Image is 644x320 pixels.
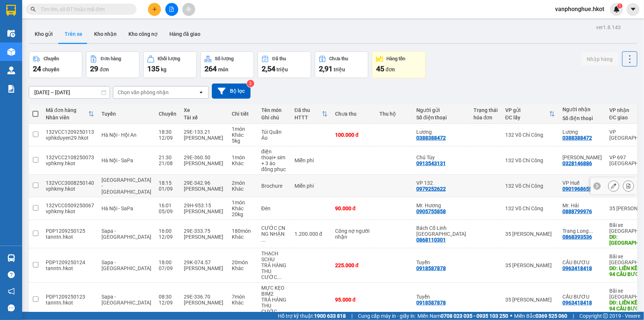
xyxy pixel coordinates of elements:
[505,231,555,237] div: 35 [PERSON_NAME]
[276,67,288,72] span: triệu
[232,186,254,192] div: Khác
[7,254,15,262] img: warehouse-icon
[562,228,602,234] div: Trang Long Biên (Bách Cổ Linh)
[184,135,224,141] div: [PERSON_NAME]
[44,56,59,61] div: Chuyến
[315,51,368,78] button: Chưa thu2,91 triệu
[416,107,466,113] div: Người gửi
[562,115,602,121] div: Số điện thoại
[232,294,254,300] div: 7 món
[165,3,178,16] button: file-add
[29,86,110,98] input: Select a date range.
[514,312,567,320] span: Miền Bắc
[200,51,254,78] button: Số lượng264món
[232,300,254,306] div: Khác
[261,237,266,243] span: ...
[159,265,176,271] div: 07/09
[232,138,254,144] div: 5 kg
[261,183,287,189] div: Brochure
[416,265,446,271] div: 0918587878
[416,225,466,237] div: Bách Cổ Linh Long Biên
[387,56,406,61] div: Hàng tồn
[505,183,555,189] div: 132 Võ Chí Công
[184,259,224,265] div: 29K-074.57
[232,180,254,186] div: 2 món
[335,205,372,211] div: 90.000 đ
[416,115,466,120] div: Số điện thoại
[101,157,133,163] span: Hà Nội - SaPa
[46,208,94,214] div: vphkmy.hkot
[212,84,251,99] button: Bộ lọc
[46,228,94,234] div: PDP1209250125
[295,157,328,163] div: Miễn phí
[416,202,466,208] div: Mr. Hương
[159,154,176,160] div: 21:30
[562,154,602,160] div: Anh Long
[46,107,88,113] div: Mã đơn hàng
[278,312,346,320] span: Hỗ trợ kỹ thuật:
[159,208,176,214] div: 05/09
[295,183,328,189] div: Miễn phí
[46,186,94,192] div: vphkmy.hkot
[261,149,287,172] div: điện thoại+ sim + 3 áo đồng phục
[277,274,282,280] span: ...
[123,25,163,43] button: Kho công nợ
[152,7,157,12] span: plus
[46,180,94,186] div: 132VCC3008250140
[416,154,466,160] div: Chú Tùy
[7,30,15,37] img: warehouse-icon
[416,237,446,243] div: 0868110301
[46,294,94,300] div: PDP1209250123
[46,160,94,166] div: vphkmy.hkot
[562,300,592,306] div: 0963418418
[101,132,137,138] span: Hà Nội - Hội An
[163,25,206,43] button: Hàng đã giao
[101,56,121,61] div: Đơn hàng
[101,205,133,211] span: Hà Nội - SaPa
[232,126,254,132] div: 1 món
[184,300,224,306] div: [PERSON_NAME]
[330,56,348,61] div: Chưa thu
[608,180,619,191] div: Sửa đơn hàng
[169,7,174,12] span: file-add
[46,129,94,135] div: 132VCC1209250113
[549,4,610,14] span: vanphonghue.hkot
[505,157,555,163] div: 132 Võ Chí Công
[505,205,555,211] div: 132 Võ Chí Công
[335,262,372,268] div: 225.000 đ
[562,106,602,112] div: Người nhận
[295,115,322,120] div: HTTT
[184,107,224,113] div: Xe
[184,186,224,192] div: [PERSON_NAME]
[101,228,151,240] span: Sapa - [GEOGRAPHIC_DATA]
[613,6,620,13] img: icon-new-feature
[184,208,224,214] div: [PERSON_NAME]
[86,51,140,78] button: Đơn hàng29đơn
[184,265,224,271] div: [PERSON_NAME]
[416,135,446,141] div: 0388388472
[562,294,602,300] div: CẦU BƯƠU
[46,234,94,240] div: tanntn.hkot
[416,186,446,192] div: 0979252622
[29,25,59,43] button: Kho gửi
[291,104,331,124] th: Toggle SortBy
[232,154,254,160] div: 1 món
[596,23,621,31] div: ver 1.8.143
[159,300,176,306] div: 12/09
[148,3,161,16] button: plus
[143,51,197,78] button: Khối lượng135kg
[41,5,128,13] input: Tìm tên, số ĐT hoặc mã đơn
[184,228,224,234] div: 29E-333.75
[31,7,36,12] span: search
[261,107,287,113] div: Tên món
[33,64,41,73] span: 24
[630,6,637,13] span: caret-down
[258,51,311,78] button: Đã thu2,54 triệu
[277,309,282,314] span: ...
[90,64,98,73] span: 29
[562,208,592,214] div: 0888799976
[101,294,151,306] span: Sapa - [GEOGRAPHIC_DATA]
[376,64,384,73] span: 45
[232,200,254,205] div: 1 món
[101,259,151,271] span: Sapa - [GEOGRAPHIC_DATA]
